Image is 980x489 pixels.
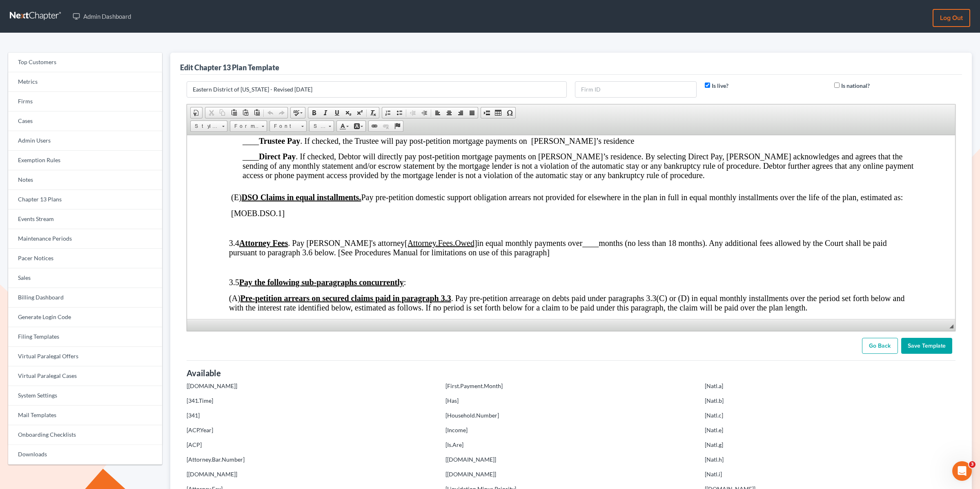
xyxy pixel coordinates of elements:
[481,107,492,118] a: Insert Page Break for Printing
[187,81,567,98] input: Enter title
[190,121,227,132] a: Styles
[841,81,870,90] label: Is national?
[308,107,320,118] a: Bold
[69,9,135,24] a: Admin Dashboard
[504,107,515,118] a: Insert Special Character
[575,81,696,98] input: Firm ID
[269,121,307,132] a: Font
[8,425,162,445] a: Onboarding Checklists
[331,107,343,118] a: Underline
[187,456,437,464] p: [Attorney.Bar.Number]
[291,107,305,118] a: Spell Checker
[230,121,259,132] span: Format
[351,121,365,132] a: Background Color
[466,107,478,118] a: Justify
[187,397,437,405] p: [341.Time]
[217,107,228,118] a: Copy
[8,229,162,249] a: Maintenance Periods
[492,107,504,118] a: Table
[394,107,405,118] a: Insert/Remove Bulleted List
[445,411,696,420] p: [Household.Number]
[270,121,298,132] span: Font
[933,9,970,27] a: Log out
[8,112,162,131] a: Cases
[862,338,898,354] a: Go Back
[320,107,331,118] a: Italic
[949,324,953,328] span: Resize
[228,107,240,118] a: Paste
[187,382,437,390] p: [[DOMAIN_NAME]]
[455,107,466,118] a: Align Right
[8,308,162,327] a: Generate Login Code
[705,382,955,390] p: [Natl.a]
[392,121,403,132] a: Anchor
[8,131,162,151] a: Admin Users
[187,470,437,478] p: [[DOMAIN_NAME]]
[380,121,392,132] a: Unlink
[265,107,276,118] a: Undo
[8,268,162,288] a: Sales
[445,441,696,449] p: [Is.Are]
[187,367,955,379] h4: Available
[230,121,267,132] a: Format
[191,107,202,118] a: Document Properties
[8,190,162,210] a: Chapter 13 Plans
[191,121,219,132] span: Styles
[205,107,217,118] a: Cut
[8,53,162,72] a: Top Customers
[407,107,419,118] a: Decrease Indent
[369,121,380,132] a: Link
[8,386,162,406] a: System Settings
[187,426,437,434] p: [ACP.Year]
[445,397,696,405] p: [Has]
[705,426,955,434] p: [Natl.e]
[251,107,263,118] a: Paste from Word
[8,92,162,112] a: Firms
[432,107,443,118] a: Align Left
[705,441,955,449] p: [Natl.g]
[705,456,955,464] p: [Natl.h]
[8,170,162,190] a: Notes
[187,135,955,319] iframe: Rich Text Editor, chapter13_plan_document_body
[419,107,430,118] a: Increase Indent
[310,121,326,132] span: Size
[337,121,351,132] a: Text Color
[445,426,696,434] p: [Income]
[8,327,162,347] a: Filing Templates
[8,347,162,366] a: Virtual Paralegal Offers
[180,63,279,72] div: Edit Chapter 13 Plan Template
[8,72,162,92] a: Metrics
[8,151,162,170] a: Exemption Rules
[952,461,972,481] iframe: Intercom live chat
[276,107,287,118] a: Redo
[8,210,162,229] a: Events Stream
[8,249,162,268] a: Pacer Notices
[445,382,696,390] p: [First.Payment.Month]
[8,406,162,425] a: Mail Templates
[969,461,976,468] span: 3
[240,107,251,118] a: Paste as plain text
[8,288,162,308] a: Billing Dashboard
[705,411,955,420] p: [Natl.c]
[187,441,437,449] p: [ACP]
[8,366,162,386] a: Virtual Paralegal Cases
[901,338,952,354] input: Save Template
[443,107,455,118] a: Center
[712,81,728,90] label: Is live?
[705,397,955,405] p: [Natl.b]
[445,470,696,478] p: [[DOMAIN_NAME]]
[343,107,354,118] a: Subscript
